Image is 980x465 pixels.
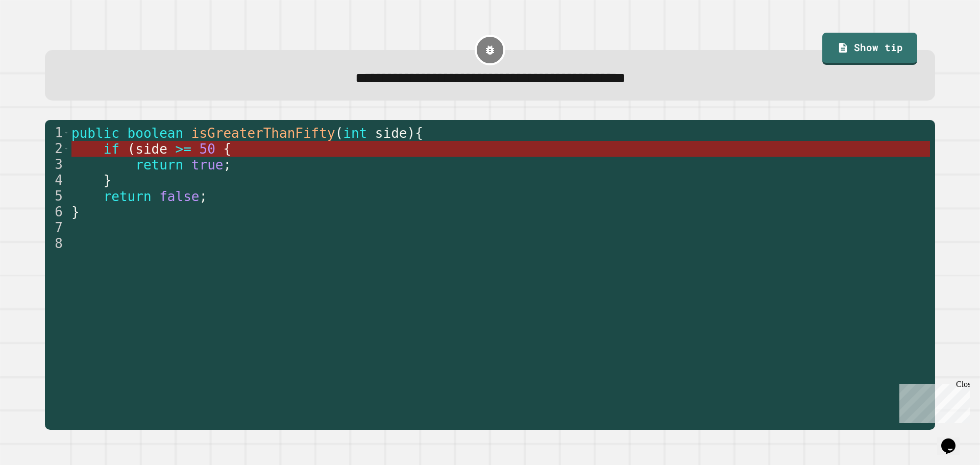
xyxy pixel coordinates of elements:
[191,157,223,173] span: true
[191,126,335,141] span: isGreaterThanFifty
[45,220,69,236] div: 7
[45,188,69,204] div: 5
[45,173,69,188] div: 4
[103,189,151,204] span: return
[895,380,970,423] iframe: chat widget
[375,126,407,141] span: side
[103,141,119,157] span: if
[199,141,215,157] span: 50
[937,424,970,455] iframe: chat widget
[135,141,167,157] span: side
[71,126,119,141] span: public
[4,4,70,65] div: Chat with us now!Close
[175,141,191,157] span: >=
[45,141,69,157] div: 2
[45,236,69,252] div: 8
[45,204,69,220] div: 6
[822,33,917,65] a: Show tip
[159,189,199,204] span: false
[63,141,69,157] span: Toggle code folding, row 2
[135,157,183,173] span: return
[45,157,69,173] div: 3
[127,126,183,141] span: boolean
[343,126,367,141] span: int
[63,125,69,141] span: Toggle code folding, rows 1 through 6
[45,125,69,141] div: 1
